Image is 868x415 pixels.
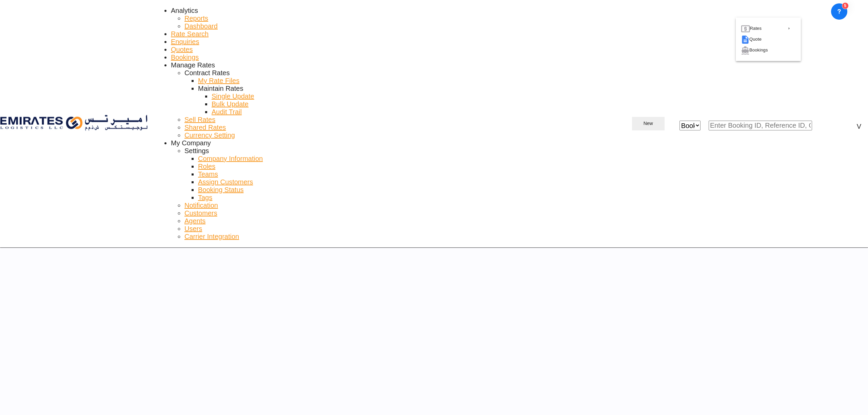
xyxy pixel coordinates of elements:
span: New [635,121,661,126]
md-icon: icon-close [671,121,679,129]
a: Notification [184,202,218,209]
a: Dashboard [184,22,218,30]
span: Maintain Rates [198,85,243,92]
a: Company Information [198,155,263,163]
span: Customers [184,209,217,217]
a: Roles [198,163,215,170]
button: icon-plus 400-fgNewicon-chevron-down [632,117,665,130]
md-icon: icon-magnify [812,122,820,130]
a: Carrier Integration [184,233,239,241]
a: Agents [184,217,205,225]
div: My Company [171,139,211,147]
span: Quotes [171,46,193,53]
span: Help [835,122,843,130]
a: Users [184,225,202,233]
span: Contract Rates [184,69,230,77]
span: Analytics [171,7,198,14]
span: icon-magnify [812,121,820,130]
div: Contract Rates [184,69,230,77]
a: Teams [198,170,218,178]
div: V [857,123,861,130]
span: Sell Rates [184,116,215,123]
span: Dashboard [184,22,218,30]
a: Quotes [171,46,193,54]
a: Assign Customers [198,178,253,186]
div: icon-magnify [820,122,828,130]
a: Reports [184,15,208,22]
md-icon: icon-chevron-down [653,120,661,128]
a: Shared Rates [184,124,226,131]
a: Customers [184,209,217,217]
span: Enquiries [171,38,199,45]
span: Booking Status [198,186,244,193]
a: Enquiries [171,38,199,46]
a: Currency Setting [184,131,235,139]
span: Reports [184,15,208,22]
a: Audit Trail [212,108,242,116]
div: Manage Rates [171,61,215,69]
span: Single Update [212,92,254,100]
span: My Company [171,139,211,147]
a: Tags [198,194,212,202]
a: Bulk Update [212,100,249,108]
div: Maintain Rates [198,85,243,92]
a: My Rate Files [198,77,239,85]
a: Rate Search [171,30,209,38]
a: Bookings [171,54,199,61]
span: Manage Rates [171,61,215,69]
span: icon-close [671,121,679,130]
a: Single Update [212,92,254,100]
span: Carrier Integration [184,233,239,240]
a: Booking Status [198,186,244,194]
input: Enter Booking ID, Reference ID, Order ID [709,121,812,130]
span: Roles [198,163,215,170]
md-icon: icon-plus 400-fg [635,120,644,128]
span: Settings [184,147,209,154]
a: Sell Rates [184,116,215,124]
md-icon: icon-chevron-down [701,122,709,130]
